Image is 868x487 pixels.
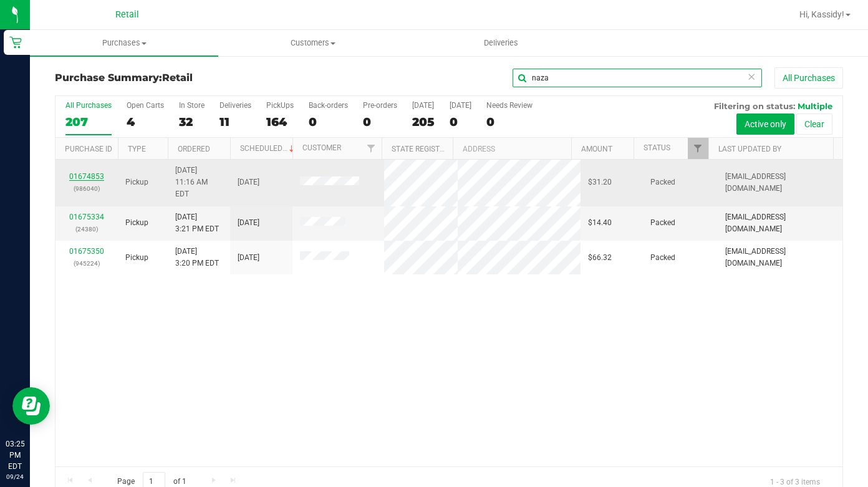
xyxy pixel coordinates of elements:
div: [DATE] [412,101,435,110]
span: $31.20 [588,176,612,188]
a: Type [128,145,146,153]
a: Last Updated By [718,145,781,153]
span: Pickup [125,252,148,264]
span: Multiple [798,101,832,111]
span: Deliveries [467,37,535,49]
span: Customers [219,37,406,49]
span: Retail [162,72,193,84]
span: [DATE] [238,176,259,188]
div: 205 [412,115,435,129]
span: Packed [650,252,675,264]
input: Search Purchase ID, Original ID, State Registry ID or Customer Name... [513,69,762,87]
a: Filter [688,138,708,159]
div: 0 [309,115,348,129]
iframe: Resource center [12,387,50,425]
a: Scheduled [240,144,297,153]
inline-svg: Retail [9,36,22,49]
a: Filter [361,138,382,159]
div: 4 [127,115,164,129]
span: Purchases [30,37,218,49]
span: [DATE] 11:16 AM EDT [175,165,223,201]
p: (986040) [63,183,110,195]
div: Needs Review [486,101,533,110]
a: Ordered [178,145,210,153]
span: Packed [650,176,675,188]
div: 0 [486,115,533,129]
span: [DATE] [238,217,259,229]
div: [DATE] [450,101,471,110]
div: All Purchases [65,101,112,110]
span: $66.32 [588,252,612,264]
a: Status [644,143,670,152]
h3: Purchase Summary: [55,72,317,84]
span: Hi, Kassidy! [799,9,844,19]
div: Deliveries [219,101,251,110]
a: Amount [581,145,612,153]
span: $14.40 [588,217,612,229]
a: 01675334 [69,213,104,221]
a: Purchases [30,30,218,56]
div: 164 [266,115,294,129]
span: Filtering on status: [714,101,795,111]
div: 0 [450,115,471,129]
span: Retail [115,9,139,20]
div: Pre-orders [363,101,397,110]
div: Open Carts [127,101,164,110]
button: All Purchases [774,67,843,89]
a: 01675350 [69,247,104,256]
a: Purchase ID [65,145,112,153]
a: 01674853 [69,172,104,181]
div: Back-orders [309,101,348,110]
span: [DATE] 3:20 PM EDT [175,246,219,269]
span: [DATE] 3:21 PM EDT [175,211,219,235]
a: Deliveries [407,30,596,56]
span: [EMAIL_ADDRESS][DOMAIN_NAME] [725,171,835,195]
div: 32 [179,115,205,129]
div: 11 [219,115,251,129]
span: [EMAIL_ADDRESS][DOMAIN_NAME] [725,211,835,235]
span: [EMAIL_ADDRESS][DOMAIN_NAME] [725,246,835,269]
span: Packed [650,217,675,229]
a: Customers [218,30,407,56]
div: PickUps [266,101,294,110]
p: 09/24 [6,472,24,481]
p: 03:25 PM EDT [6,438,24,472]
p: (945224) [63,258,110,269]
span: Clear [747,69,756,85]
span: [DATE] [238,252,259,264]
a: Customer [302,143,341,152]
p: (24380) [63,223,110,235]
button: Active only [736,113,794,135]
span: Pickup [125,217,148,229]
th: Address [453,138,571,160]
button: Clear [796,113,832,135]
div: 207 [65,115,112,129]
div: 0 [363,115,397,129]
div: In Store [179,101,205,110]
span: Pickup [125,176,148,188]
a: State Registry ID [392,145,457,153]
